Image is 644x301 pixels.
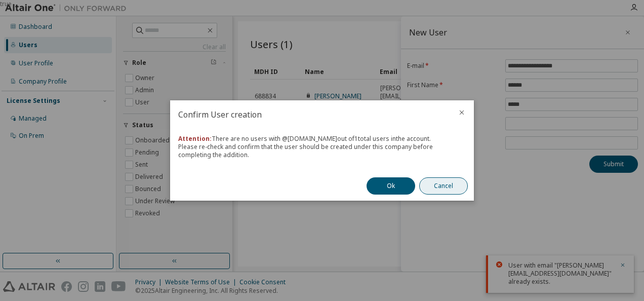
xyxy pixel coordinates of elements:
[178,134,212,143] b: Attention:
[178,135,466,159] div: There are no users with @ [DOMAIN_NAME] out of 1 total users in the account . Please re-check and...
[458,108,466,117] button: close
[367,177,415,195] button: Ok
[419,177,468,195] button: Cancel
[170,100,450,129] h2: Confirm User creation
